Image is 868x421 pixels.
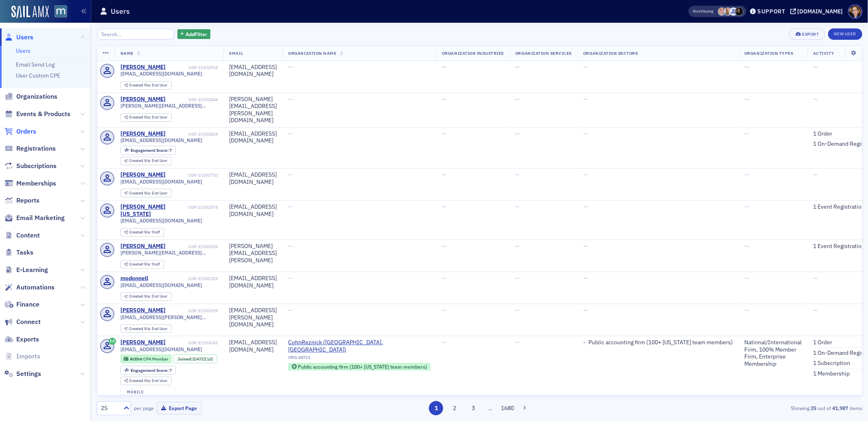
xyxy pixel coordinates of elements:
span: Organization Name [288,50,336,56]
span: — [515,63,520,71]
span: — [515,339,520,346]
a: 1 Subscription [813,360,850,367]
span: — [583,274,588,282]
span: Created Via : [129,190,152,196]
span: — [583,203,588,210]
button: AddFilter [177,29,211,39]
div: Staff [129,262,160,267]
div: ORG-44711 [288,355,431,363]
div: Showing out of items [613,404,862,412]
div: End User [129,294,168,299]
span: Created Via : [129,378,152,383]
span: • [583,339,586,346]
a: Connect [4,317,41,326]
label: per page [134,404,154,412]
div: Created Via: End User [120,377,172,385]
span: Finance [16,300,39,309]
span: Registrations [16,144,56,153]
div: End User [129,379,168,383]
a: Finance [4,300,39,309]
span: Automations [16,283,55,292]
a: CohnReznick ([GEOGRAPHIC_DATA], [GEOGRAPHIC_DATA]) [288,339,431,353]
a: Imports [4,352,40,361]
span: [DATE] [192,356,205,362]
span: Reports [16,196,39,205]
span: [EMAIL_ADDRESS][DOMAIN_NAME] [120,282,203,288]
a: Organizations [4,92,57,101]
div: Export [802,32,819,37]
div: [PERSON_NAME][EMAIL_ADDRESS][PERSON_NAME][DOMAIN_NAME] [229,96,277,124]
a: New User [828,28,862,40]
span: Profile [848,4,862,19]
a: [PHONE_NUMBER] [127,395,170,401]
a: E-Learning [4,266,48,274]
span: — [288,171,293,178]
span: — [288,95,293,103]
span: — [813,274,818,282]
span: — [288,130,293,137]
div: [EMAIL_ADDRESS][DOMAIN_NAME] [229,275,277,289]
span: Events & Products [16,110,70,119]
span: Created Via : [129,82,152,88]
div: USR-21302844 [167,97,218,102]
span: [EMAIL_ADDRESS][DOMAIN_NAME] [120,346,203,352]
span: Emily Trott [724,7,732,16]
div: Engagement Score: 7 [120,146,176,155]
button: 1680 [500,401,514,415]
span: Subscriptions [16,162,57,171]
div: End User [129,327,168,331]
span: — [583,307,588,314]
span: — [744,95,749,103]
span: Engagement Score : [131,147,169,153]
span: [EMAIL_ADDRESS][DOMAIN_NAME] [120,71,203,77]
div: USR-21302042 [167,340,218,345]
span: Engagement Score : [131,367,169,373]
span: Name [120,50,133,56]
span: Organization Services [515,50,572,56]
a: Content [4,231,40,240]
a: 1 Event Registration [813,243,865,250]
div: Public accounting firm (100+ [US_STATE] team members) [588,339,733,346]
div: Created Via: End User [120,324,172,333]
a: [PERSON_NAME] [120,307,166,314]
img: SailAMX [11,6,49,19]
span: [EMAIL_ADDRESS][PERSON_NAME][DOMAIN_NAME] [120,314,218,320]
a: [PERSON_NAME] [120,96,166,103]
span: — [515,242,520,250]
span: — [813,171,818,178]
span: — [744,203,749,210]
div: [EMAIL_ADDRESS][DOMAIN_NAME] [229,130,277,145]
span: Connect [16,317,41,326]
a: Subscriptions [4,162,57,171]
strong: 25 [809,404,818,412]
div: Created Via: End User [120,292,172,301]
span: — [744,171,749,178]
a: Active CPA Member [124,356,168,362]
span: Organizations [16,92,57,101]
span: Created Via : [129,158,152,163]
div: [PERSON_NAME] [120,339,166,346]
span: Joined : [177,356,193,362]
a: Users [4,33,33,42]
span: — [442,274,446,282]
span: — [744,63,749,71]
div: [EMAIL_ADDRESS][DOMAIN_NAME] [229,339,277,353]
span: — [288,274,293,282]
span: CohnReznick (Bethesda, MD) [288,339,431,353]
div: National/International Firm, 100% Member Firm, Enterprise Membership [744,339,802,367]
div: End User [129,83,168,88]
a: Events & Products [4,110,70,119]
div: Created Via: End User [120,189,172,197]
span: Email Marketing [16,214,65,222]
span: — [813,63,818,71]
span: [EMAIL_ADDRESS][DOMAIN_NAME] [120,179,203,185]
span: — [744,242,749,250]
div: [DOMAIN_NAME] [798,8,843,15]
div: Created Via: Staff [120,228,164,237]
a: Reports [4,196,39,205]
div: Created Via: End User [120,81,172,90]
div: USR-21302329 [149,276,218,281]
span: E-Learning [16,266,48,274]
